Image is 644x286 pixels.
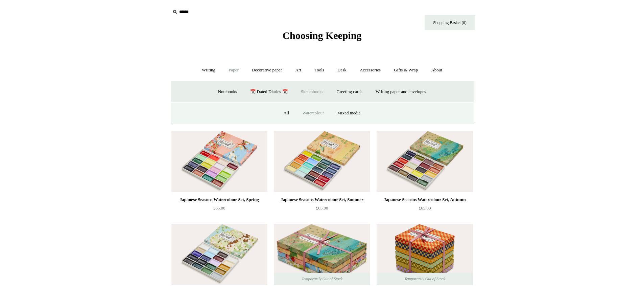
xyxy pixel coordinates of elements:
a: Japanese Seasons Watercolour Set, Autumn £65.00 [377,196,473,223]
a: Accessories [354,61,387,79]
a: Paper [222,61,245,79]
a: Japanese Seasons Watercolour Set, Autumn Japanese Seasons Watercolour Set, Autumn [377,131,473,192]
a: Notebooks [212,83,243,101]
img: Japanese Seasons Watercolour Set, Spring [171,131,267,192]
span: £65.00 [316,205,328,211]
a: Shopping Basket (0) [425,15,475,30]
a: Watercolour [296,104,330,122]
a: Gifts & Wrap [388,61,424,79]
a: Japanese Watercolour Set, 4 Seasons Japanese Watercolour Set, 4 Seasons Temporarily Out of Stock [274,224,370,285]
a: Japanese Seasons Watercolour Set, Spring £65.00 [171,196,267,223]
img: Japanese Watercolour Set, 4 Seasons [274,224,370,285]
div: Japanese Seasons Watercolour Set, Autumn [378,196,471,204]
a: Greeting cards [331,83,368,101]
div: Japanese Seasons Watercolour Set, Summer [276,196,368,204]
a: Decorative paper [246,61,288,79]
a: About [425,61,448,79]
a: Tools [308,61,330,79]
img: Japanese Seasons Watercolour Set, Winter [171,224,267,285]
a: Choosing Keeping [282,35,361,40]
img: Japanese Seasons Watercolour Set, Summer [274,131,370,192]
a: Japanese Seasons Watercolour Set, Spring Japanese Seasons Watercolour Set, Spring [171,131,267,192]
span: Temporarily Out of Stock [295,273,349,285]
a: 📆 Dated Diaries 📆 [244,83,293,101]
a: Writing [196,61,221,79]
span: Temporarily Out of Stock [398,273,452,285]
img: Japanese Seasons Watercolour Set, Autumn [377,131,473,192]
a: Sketchbooks [295,83,329,101]
a: Japanese Seasons Watercolour Set, Summer £65.00 [274,196,370,223]
span: Choosing Keeping [282,30,361,41]
a: Choosing Keeping Retro Watercolour Set, Decades Collection Choosing Keeping Retro Watercolour Set... [377,224,473,285]
a: Japanese Seasons Watercolour Set, Summer Japanese Seasons Watercolour Set, Summer [274,131,370,192]
a: Japanese Seasons Watercolour Set, Winter Japanese Seasons Watercolour Set, Winter [171,224,267,285]
span: £65.00 [213,205,225,211]
a: Desk [331,61,353,79]
a: All [277,104,295,122]
a: Writing paper and envelopes [369,83,432,101]
div: Japanese Seasons Watercolour Set, Spring [173,196,266,204]
span: £65.00 [419,205,431,211]
img: Choosing Keeping Retro Watercolour Set, Decades Collection [377,224,473,285]
a: Mixed media [331,104,367,122]
a: Art [289,61,307,79]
